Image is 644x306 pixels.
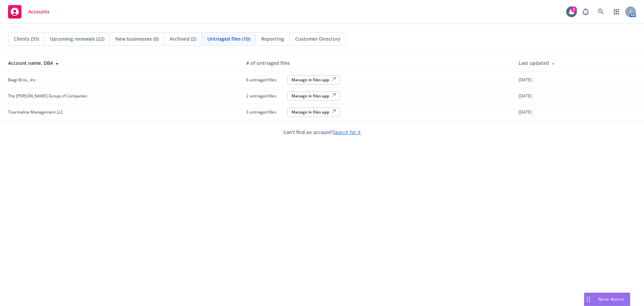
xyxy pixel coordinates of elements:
[291,109,336,115] div: Manage in files app
[571,6,577,12] div: 5
[519,59,639,67] div: Last updated
[50,35,104,42] span: Upcoming renewals (22)
[287,91,340,101] button: Manage in files app
[579,5,592,18] a: Report a Bug
[519,77,532,83] span: [DATE]
[28,9,49,14] span: Accounts
[8,59,235,67] div: Account name, DBA
[246,109,283,115] span: 3 untriaged files
[598,296,625,302] span: Nova Assist
[287,107,340,117] button: Manage in files app
[594,5,608,18] a: Search
[246,77,283,83] span: 6 untriaged files
[291,77,336,83] div: Manage in files app
[291,93,336,99] div: Manage in files app
[8,93,87,99] span: The [PERSON_NAME] Group of Companies
[519,109,532,115] span: [DATE]
[333,129,361,135] a: Search for it
[5,2,52,21] a: Accounts
[584,293,593,306] div: Drag to move
[610,5,623,18] a: Switch app
[8,109,63,115] span: Tourmaline Management LLC
[8,77,37,83] span: Biagi Bros., Inc.
[14,35,39,42] span: Clients (33)
[519,93,532,99] span: [DATE]
[207,35,250,42] span: Untriaged files (10)
[283,129,361,136] span: Can't find an account?
[295,35,340,42] span: Customer Directory
[246,93,283,99] span: 2 untriaged files
[115,35,159,42] span: New businesses (0)
[261,35,284,42] span: Reporting
[246,59,508,67] div: # of untriaged files
[287,75,340,85] button: Manage in files app
[170,35,196,42] span: Archived (2)
[584,293,630,306] button: Nova Assist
